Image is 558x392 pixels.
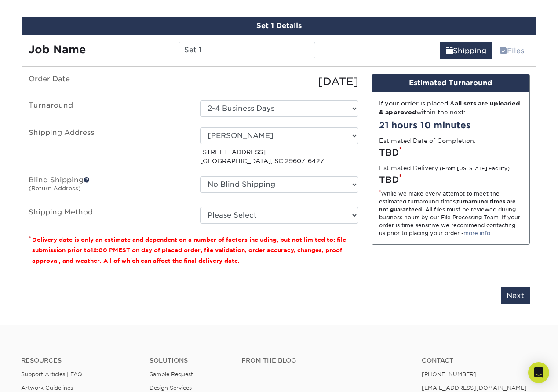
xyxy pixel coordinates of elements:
[500,47,507,55] span: files
[501,287,530,304] input: Next
[22,74,193,90] label: Order Date
[29,43,86,56] strong: Job Name
[379,99,522,117] div: If your order is placed & within the next:
[422,357,537,364] a: Contact
[372,74,529,92] div: Estimated Turnaround
[22,207,193,224] label: Shipping Method
[422,371,476,377] a: [PHONE_NUMBER]
[379,198,516,213] strong: turnaround times are not guaranteed
[29,185,81,192] small: (Return Address)
[32,236,346,264] small: Delivery date is only an estimate and dependent on a number of factors including, but not limited...
[22,17,536,35] div: Set 1 Details
[22,100,193,117] label: Turnaround
[22,176,193,196] label: Blind Shipping
[91,247,118,254] span: 12:00 PM
[440,42,492,59] a: Shipping
[379,119,522,132] div: 21 hours 10 minutes
[528,362,549,383] div: Open Intercom Messenger
[379,190,522,237] div: While we make every attempt to meet the estimated turnaround times; . All files must be reviewed ...
[379,163,510,172] label: Estimated Delivery:
[241,357,398,364] h4: From the Blog
[179,42,315,58] input: Enter a job name
[379,146,522,159] div: TBD
[494,42,530,59] a: Files
[379,136,476,145] label: Estimated Date of Completion:
[463,230,490,236] a: more info
[440,166,510,171] small: (From [US_STATE] Facility)
[379,173,522,186] div: TBD
[193,74,365,90] div: [DATE]
[22,127,193,166] label: Shipping Address
[422,385,527,391] a: [EMAIL_ADDRESS][DOMAIN_NAME]
[200,148,358,166] p: [STREET_ADDRESS] [GEOGRAPHIC_DATA], SC 29607-6427
[446,47,453,55] span: shipping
